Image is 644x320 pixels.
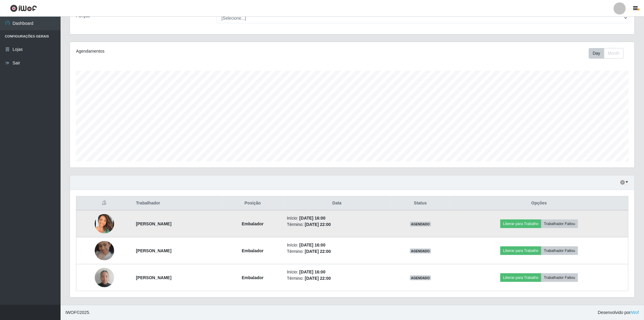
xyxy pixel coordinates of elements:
[500,220,541,228] button: Liberar para Trabalho
[132,196,222,211] th: Trabalhador
[305,276,331,281] time: [DATE] 22:00
[65,310,77,315] span: IWOF
[589,48,604,59] button: Day
[287,275,387,282] li: Término:
[222,196,283,211] th: Posição
[541,220,578,228] button: Trabalhador Faltou
[76,48,301,54] div: Agendamentos
[287,215,387,221] li: Início:
[631,310,639,315] a: iWof
[541,247,578,255] button: Trabalhador Faltou
[95,241,114,260] img: 1733797233446.jpeg
[10,5,37,12] img: CoreUI Logo
[305,222,331,227] time: [DATE] 22:00
[136,275,171,280] strong: [PERSON_NAME]
[242,221,264,226] strong: Embalador
[136,221,171,226] strong: [PERSON_NAME]
[287,221,387,228] li: Término:
[598,309,639,316] span: Desenvolvido por
[410,276,431,280] span: AGENDADO
[604,48,624,59] button: Month
[95,214,114,233] img: 1712344529045.jpeg
[450,196,629,211] th: Opções
[500,247,541,255] button: Liberar para Trabalho
[305,249,331,254] time: [DATE] 22:00
[95,265,114,290] img: 1742940003464.jpeg
[283,196,391,211] th: Data
[500,273,541,282] button: Liberar para Trabalho
[242,275,264,280] strong: Embalador
[299,243,325,247] time: [DATE] 16:00
[589,48,629,59] div: Toolbar with button groups
[65,309,90,316] span: © 2025 .
[299,216,325,220] time: [DATE] 16:00
[541,273,578,282] button: Trabalhador Faltou
[410,222,431,227] span: AGENDADO
[242,248,264,253] strong: Embalador
[287,248,387,255] li: Término:
[287,242,387,248] li: Início:
[391,196,450,211] th: Status
[589,48,624,59] div: First group
[287,269,387,275] li: Início:
[410,249,431,253] span: AGENDADO
[136,248,171,253] strong: [PERSON_NAME]
[299,269,325,274] time: [DATE] 16:00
